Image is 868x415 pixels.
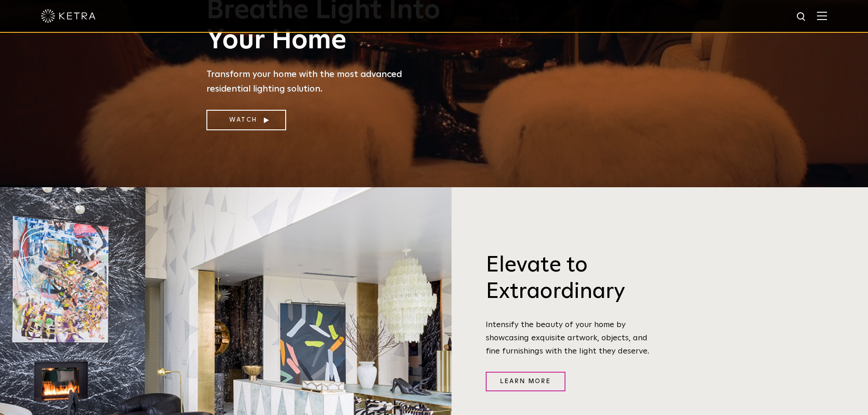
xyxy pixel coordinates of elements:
[486,321,649,355] span: Intensify the beauty of your home by showcasing exquisite artwork, objects, and fine furnishings ...
[796,11,807,23] img: search icon
[486,252,657,305] h3: Elevate to Extraordinary
[486,372,565,391] a: Learn More
[41,9,96,23] img: ketra-logo-2019-white
[817,11,827,20] img: Hamburger%20Nav.svg
[206,67,448,96] p: Transform your home with the most advanced residential lighting solution.
[206,110,286,130] a: Watch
